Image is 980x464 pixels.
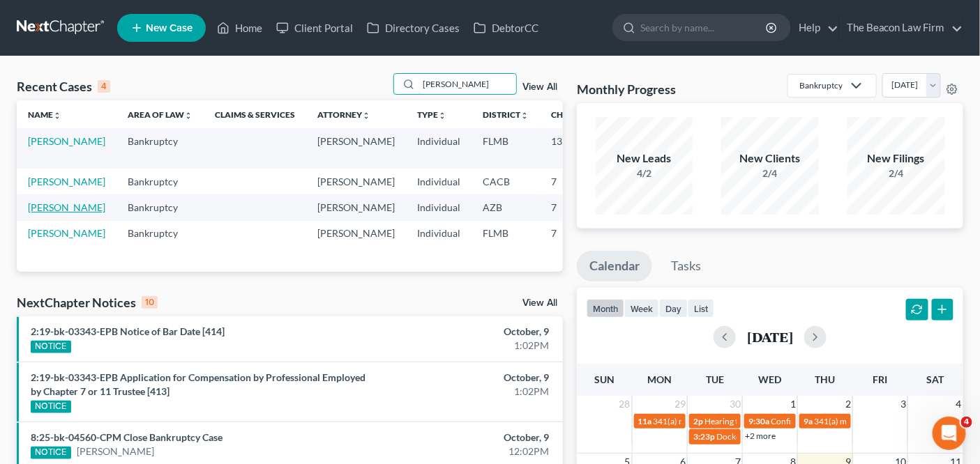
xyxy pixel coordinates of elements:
div: New Leads [596,150,693,167]
td: CACB [472,169,540,194]
a: View All [522,298,557,308]
div: 1:02PM [386,339,549,353]
td: 7 [540,194,610,220]
a: Tasks [658,251,714,281]
span: Thu [815,373,836,385]
span: Wed [759,373,782,385]
span: 4 [961,417,972,428]
input: Search by name... [419,74,516,94]
span: 4 [955,396,963,412]
i: unfold_more [520,111,529,120]
div: Recent Cases [17,78,110,95]
div: 12:02PM [386,444,549,458]
span: Mon [647,373,672,385]
a: Home [210,15,269,40]
td: 7 [540,221,610,261]
button: month [587,299,624,318]
a: 2:19-bk-03343-EPB Application for Compensation by Professional Employed by Chapter 7 or 11 Truste... [31,371,365,397]
a: Directory Cases [360,15,467,40]
div: Bankruptcy [799,79,843,91]
div: New Filings [847,150,945,167]
td: [PERSON_NAME] [306,169,406,194]
div: October, 9 [386,325,549,339]
a: [PERSON_NAME] [28,176,105,187]
td: FLMB [472,221,540,261]
td: 13 [540,128,610,168]
i: unfold_more [53,111,61,120]
span: 9:30a [748,416,769,426]
span: Docket Text: for [PERSON_NAME] and [PERSON_NAME] [716,431,924,442]
a: Area of Lawunfold_more [128,109,193,120]
span: 1 [789,396,797,412]
div: 1:02PM [386,385,549,399]
span: 2 [844,396,852,412]
td: Individual [406,169,472,194]
td: Individual [406,221,472,261]
td: Individual [406,194,472,220]
span: 341(a) meeting for [PERSON_NAME] [814,416,949,426]
div: 4 [98,80,110,93]
a: The Beacon Law Firm [840,15,963,40]
a: Calendar [577,251,652,281]
span: Sun [594,373,615,385]
div: 2/4 [721,167,819,180]
div: NOTICE [31,401,71,413]
div: New Clients [721,150,819,167]
th: Claims & Services [204,100,306,128]
a: 8:25-bk-04560-CPM Close Bankruptcy Case [31,431,223,443]
iframe: Intercom live chat [933,417,966,450]
span: 341(a) meeting for [PERSON_NAME] [654,416,788,426]
div: 10 [142,296,158,309]
a: Help [792,15,838,40]
div: NOTICE [31,447,71,459]
span: 29 [673,396,687,412]
div: October, 9 [386,431,549,444]
a: Districtunfold_more [483,109,529,120]
div: NextChapter Notices [17,294,158,311]
td: [PERSON_NAME] [306,221,406,261]
span: 3:23p [693,431,715,442]
a: Client Portal [269,15,360,40]
td: AZB [472,194,540,220]
a: Attorneyunfold_more [317,109,370,120]
td: Bankruptcy [116,128,204,168]
button: list [688,299,714,318]
td: [PERSON_NAME] [306,194,406,220]
span: 11a [638,416,652,426]
span: 28 [618,396,632,412]
span: Hearing for [PERSON_NAME] and [PERSON_NAME] [704,416,896,426]
a: Chapterunfold_more [551,109,598,120]
td: [PERSON_NAME] [306,128,406,168]
span: 9a [804,416,813,426]
a: [PERSON_NAME] [28,201,105,213]
a: 2:19-bk-03343-EPB Notice of Bar Date [414] [31,325,225,337]
a: DebtorCC [467,15,545,40]
a: View All [522,82,557,92]
h2: [DATE] [747,330,793,344]
div: NOTICE [31,341,71,353]
div: October, 9 [386,371,549,385]
div: 2/4 [847,167,945,180]
span: Sat [927,373,944,385]
span: Tue [706,373,724,385]
td: Individual [406,128,472,168]
div: 4/2 [596,167,693,180]
td: 7 [540,169,610,194]
a: [PERSON_NAME] [28,227,105,239]
button: day [659,299,688,318]
span: New Case [146,23,193,33]
span: 2p [693,416,703,426]
i: unfold_more [184,111,193,120]
i: unfold_more [362,111,370,120]
td: Bankruptcy [116,221,204,261]
a: +2 more [745,431,776,441]
input: Search by name... [640,15,768,40]
td: Bankruptcy [116,169,204,194]
span: Fri [873,373,888,385]
a: [PERSON_NAME] [28,135,105,147]
button: week [624,299,659,318]
td: FLMB [472,128,540,168]
span: 3 [899,396,907,412]
i: unfold_more [438,111,446,120]
a: Typeunfold_more [417,109,446,120]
